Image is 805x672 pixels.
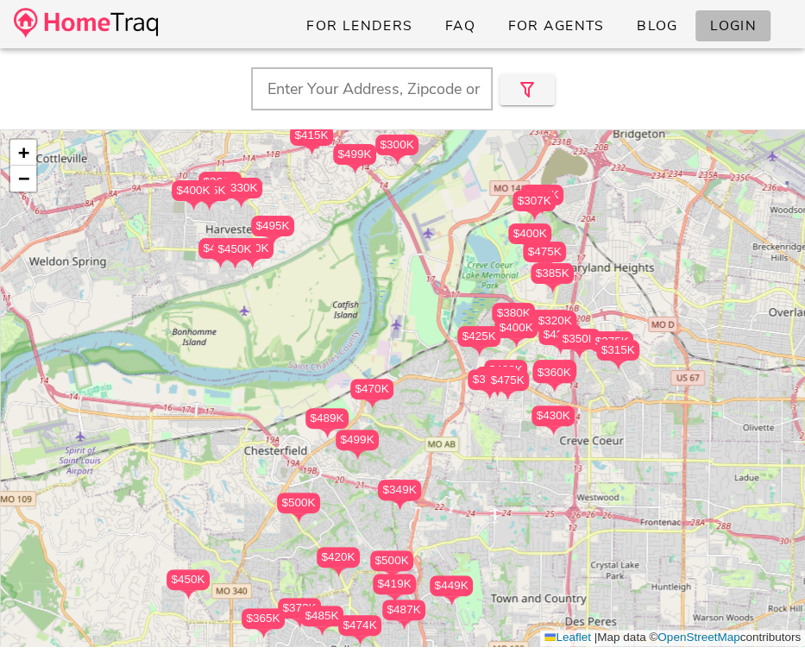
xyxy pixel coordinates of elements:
[531,405,575,426] div: $430K
[185,201,203,210] img: triPin.png
[278,598,321,619] div: $372K
[317,547,360,577] div: $420K
[290,125,333,146] div: $415K
[486,370,529,400] div: $475K
[336,430,379,460] div: $499K
[198,238,242,268] div: $410K
[430,575,473,596] div: $449K
[255,629,273,638] img: triPin.png
[470,347,488,356] img: triPin.png
[557,329,601,349] div: $350K
[219,178,262,198] div: $330K
[481,390,499,399] img: triPin.png
[313,626,331,636] img: triPin.png
[290,513,308,523] img: triPin.png
[179,590,198,600] img: triPin.png
[14,8,158,38] img: desktop-logo.34a1112.png
[719,589,805,672] div: Chat Widget
[532,362,575,383] div: $360K
[167,569,210,590] div: $450K
[305,408,349,429] div: $489K
[545,383,563,393] img: triPin.png
[596,340,639,361] div: $315K
[230,238,274,259] div: $340K
[317,547,360,568] div: $420K
[636,16,678,35] span: Blog
[486,370,529,391] div: $475K
[494,317,538,348] div: $400K
[370,550,413,581] div: $500K
[251,216,294,246] div: $495K
[590,331,633,361] div: $375K
[242,608,285,629] div: $365K
[318,429,336,438] img: triPin.png
[507,338,525,348] img: triPin.png
[264,236,282,246] img: triPin.png
[375,135,418,155] div: $300K
[230,238,274,268] div: $340K
[557,329,601,359] div: $350K
[382,600,425,620] div: $487K
[544,284,562,293] img: triPin.png
[538,324,582,345] div: $435K
[492,303,535,323] div: $380K
[475,367,519,397] div: $450K
[391,500,409,510] img: triPin.png
[346,165,364,174] img: triPin.png
[494,317,538,338] div: $400K
[18,141,29,163] span: +
[695,10,770,41] a: Login
[492,303,535,333] div: $380K
[544,631,591,644] a: Leaflet
[484,360,527,380] div: $400K
[596,340,639,370] div: $315K
[373,574,416,604] div: $419K
[444,16,476,35] span: FAQ
[375,135,418,165] div: $300K
[350,379,393,399] div: $470K
[532,362,575,393] div: $360K
[570,349,588,359] img: triPin.png
[622,10,692,41] a: Blog
[457,326,500,356] div: $425K
[350,379,393,409] div: $470K
[499,391,517,400] img: triPin.png
[431,10,490,41] a: FAQ
[540,630,805,646] div: Map data © contributors
[506,16,604,35] span: For Agents
[709,16,757,35] span: Login
[277,493,320,523] div: $500K
[538,324,582,355] div: $435K
[523,242,566,272] div: $475K
[443,596,461,606] img: triPin.png
[551,345,569,355] img: triPin.png
[430,575,473,606] div: $449K
[382,600,425,630] div: $487K
[513,191,556,211] div: $307K
[172,180,215,210] div: $400K
[531,263,574,293] div: $385K
[333,144,376,165] div: $499K
[172,180,215,201] div: $400K
[251,216,294,236] div: $495K
[528,310,571,330] div: $319K
[305,408,349,438] div: $489K
[351,636,369,645] img: triPin.png
[10,140,36,166] a: Zoom in
[292,10,427,41] a: For Lenders
[363,399,381,409] img: triPin.png
[388,155,406,165] img: triPin.png
[167,569,210,600] div: $450K
[242,608,285,638] div: $365K
[198,172,242,202] div: $360K
[594,631,598,644] span: |
[525,211,544,221] img: triPin.png
[277,493,320,513] div: $500K
[305,16,413,35] span: For Lenders
[457,326,500,347] div: $425K
[349,450,367,460] img: triPin.png
[18,167,29,189] span: −
[395,620,413,630] img: triPin.png
[198,238,242,259] div: $410K
[533,360,576,380] div: $370K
